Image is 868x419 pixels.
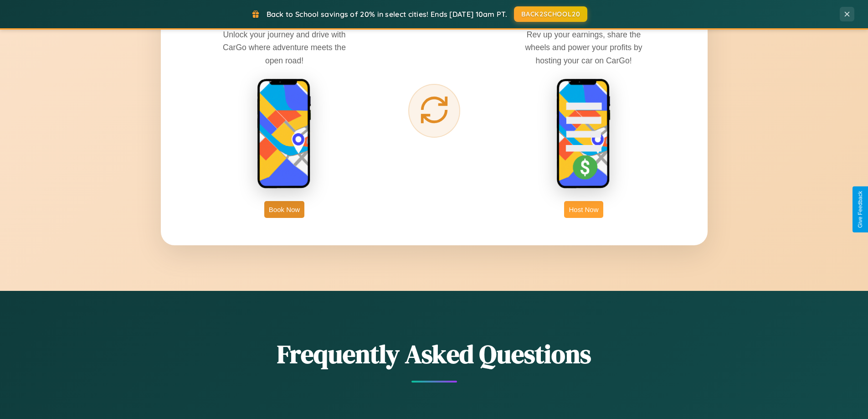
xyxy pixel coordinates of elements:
button: Book Now [264,201,304,218]
h2: Frequently Asked Questions [161,336,708,372]
p: Unlock your journey and drive with CarGo where adventure meets the open road! [216,28,353,67]
p: Rev up your earnings, share the wheels and power your profits by hosting your car on CarGo! [515,28,652,67]
img: rent phone [257,78,312,190]
button: Host Now [564,201,603,218]
div: Give Feedback [857,191,863,228]
span: Back to School savings of 20% in select cities! Ends [DATE] 10am PT. [267,10,507,19]
button: BACK2SCHOOL20 [514,6,587,22]
img: host phone [556,78,611,190]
